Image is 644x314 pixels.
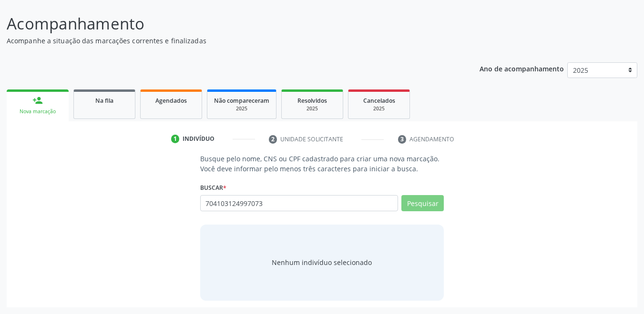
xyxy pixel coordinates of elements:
[214,97,269,105] span: Não compareceram
[200,154,444,174] p: Busque pelo nome, CNS ou CPF cadastrado para criar uma nova marcação. Você deve informar pelo men...
[401,195,444,211] button: Pesquisar
[171,135,180,143] div: 1
[214,105,269,112] div: 2025
[272,257,372,267] div: Nenhum indivíduo selecionado
[183,135,215,143] div: Indivíduo
[200,195,399,211] input: Busque por nome, CNS ou CPF
[288,105,336,112] div: 2025
[32,95,43,106] div: person_add
[7,36,448,46] p: Acompanhe a situação das marcações correntes e finalizadas
[13,108,62,115] div: Nova marcação
[200,180,226,195] label: Buscar
[155,97,187,105] span: Agendados
[95,97,113,105] span: Na fila
[7,12,448,36] p: Acompanhamento
[297,97,327,105] span: Resolvidos
[355,105,403,112] div: 2025
[480,62,564,74] p: Ano de acompanhamento
[363,97,395,105] span: Cancelados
